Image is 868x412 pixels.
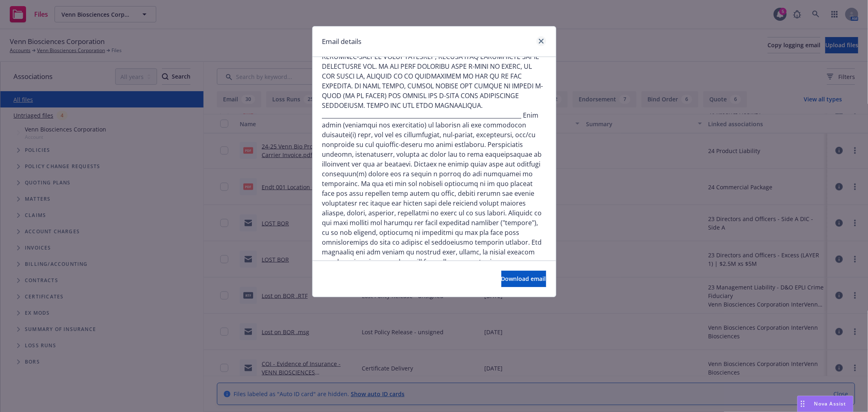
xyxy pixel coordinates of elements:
[798,396,808,412] div: Drag to move
[814,400,846,407] span: Nova Assist
[797,396,853,412] button: Nova Assist
[536,36,546,46] a: close
[501,271,546,287] button: Download email
[322,36,362,47] h1: Email details
[501,275,546,283] span: Download email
